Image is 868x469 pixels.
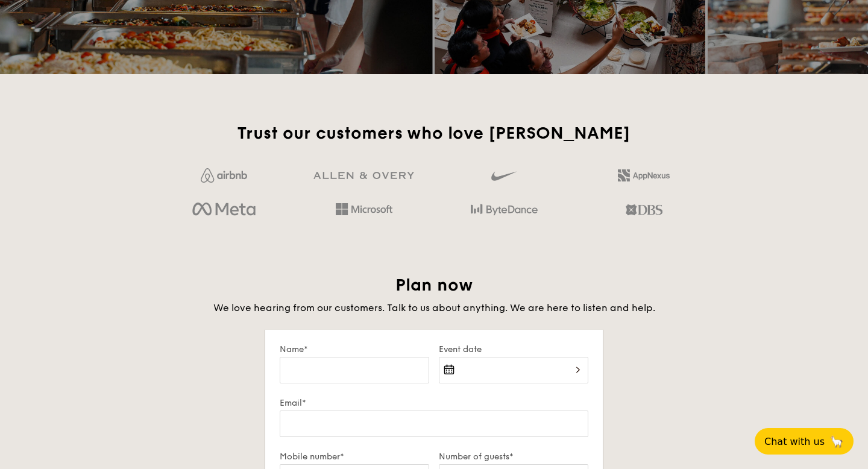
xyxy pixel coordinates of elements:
img: Hd4TfVa7bNwuIo1gAAAAASUVORK5CYII= [336,203,392,215]
span: We love hearing from our customers. Talk to us about anything. We are here to listen and help. [213,302,655,313]
label: Name* [280,344,429,354]
span: Chat with us [764,436,825,447]
img: bytedance.dc5c0c88.png [471,200,538,220]
label: Email* [280,398,588,408]
label: Event date [439,344,588,354]
img: 2L6uqdT+6BmeAFDfWP11wfMG223fXktMZIL+i+lTG25h0NjUBKOYhdW2Kn6T+C0Q7bASH2i+1JIsIulPLIv5Ss6l0e291fRVW... [618,169,670,181]
img: GRg3jHAAAAABJRU5ErkJggg== [313,172,414,180]
label: Number of guests* [439,452,588,462]
img: gdlseuq06himwAAAABJRU5ErkJggg== [491,166,517,186]
span: Plan now [395,275,473,295]
span: 🦙 [829,435,844,449]
button: Chat with us🦙 [755,428,854,455]
img: meta.d311700b.png [192,200,256,220]
h2: Trust our customers who love [PERSON_NAME] [159,122,709,144]
label: Mobile number* [280,452,429,462]
img: dbs.a5bdd427.png [626,200,662,220]
img: Jf4Dw0UUCKFd4aYAAAAASUVORK5CYII= [201,168,247,183]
